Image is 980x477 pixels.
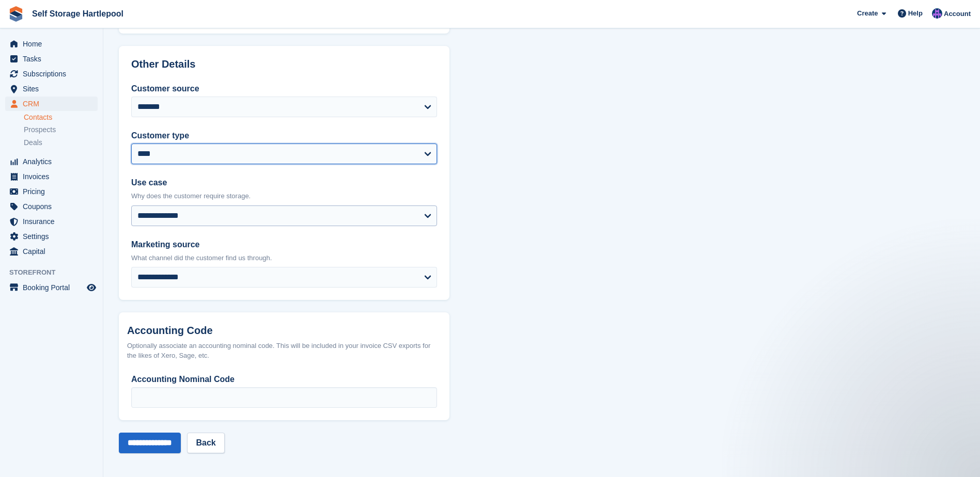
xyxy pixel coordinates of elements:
[908,8,923,19] span: Help
[5,280,98,295] a: menu
[23,244,85,259] span: Capital
[23,97,85,111] span: CRM
[131,58,437,70] h2: Other Details
[131,130,437,142] label: Customer type
[944,9,971,19] span: Account
[24,124,98,135] a: Prospects
[131,191,437,201] p: Why does the customer require storage.
[5,97,98,111] a: menu
[5,37,98,51] a: menu
[9,267,103,278] span: Storefront
[131,373,437,386] label: Accounting Nominal Code
[127,341,441,361] div: Optionally associate an accounting nominal code. This will be included in your invoice CSV export...
[23,52,85,66] span: Tasks
[127,325,441,337] h2: Accounting Code
[5,82,98,96] a: menu
[5,214,98,229] a: menu
[131,253,437,263] p: What channel did the customer find us through.
[85,281,98,294] a: Preview store
[24,138,42,148] span: Deals
[23,154,85,169] span: Analytics
[857,8,878,19] span: Create
[23,229,85,244] span: Settings
[24,137,98,148] a: Deals
[23,37,85,51] span: Home
[5,229,98,244] a: menu
[5,199,98,214] a: menu
[23,184,85,199] span: Pricing
[23,169,85,184] span: Invoices
[5,244,98,259] a: menu
[932,8,942,19] img: Sean Wood
[131,239,437,251] label: Marketing source
[5,169,98,184] a: menu
[23,82,85,96] span: Sites
[24,113,98,122] a: Contacts
[5,52,98,66] a: menu
[8,6,24,22] img: stora-icon-8386f47178a22dfd0bd8f6a31ec36ba5ce8667c1dd55bd0f319d3a0aa187defe.svg
[187,433,224,453] a: Back
[23,199,85,214] span: Coupons
[131,177,437,189] label: Use case
[28,5,128,22] a: Self Storage Hartlepool
[5,154,98,169] a: menu
[131,83,437,95] label: Customer source
[5,67,98,81] a: menu
[5,184,98,199] a: menu
[23,67,85,81] span: Subscriptions
[23,280,85,295] span: Booking Portal
[24,125,56,135] span: Prospects
[23,214,85,229] span: Insurance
